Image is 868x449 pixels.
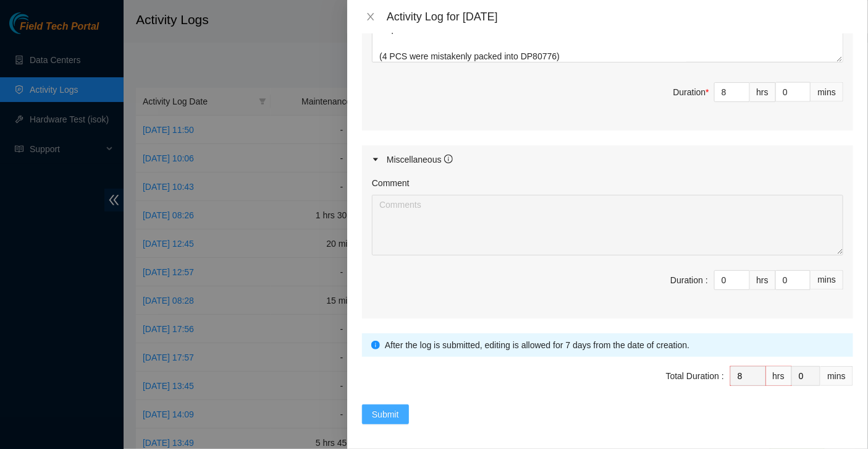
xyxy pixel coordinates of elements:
div: mins [811,82,843,102]
button: Submit [362,404,409,424]
label: Comment [372,176,410,190]
div: Total Duration : [666,369,724,383]
div: Duration : [670,273,708,287]
textarea: Comment [372,195,843,255]
span: caret-right [372,156,379,163]
span: info-circle [371,341,380,349]
div: After the log is submitted, editing is allowed for 7 days from the date of creation. [385,338,844,352]
span: Submit [372,408,399,421]
div: hrs [766,366,792,386]
div: Miscellaneous [387,153,453,166]
div: hrs [750,82,776,102]
div: hrs [750,270,776,290]
div: Miscellaneous info-circle [362,145,853,174]
button: Close [362,11,379,23]
div: Activity Log for [DATE] [387,10,853,24]
span: info-circle [444,155,453,163]
div: mins [820,366,853,386]
span: close [366,12,376,22]
div: mins [811,270,843,290]
div: Duration [673,85,709,99]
